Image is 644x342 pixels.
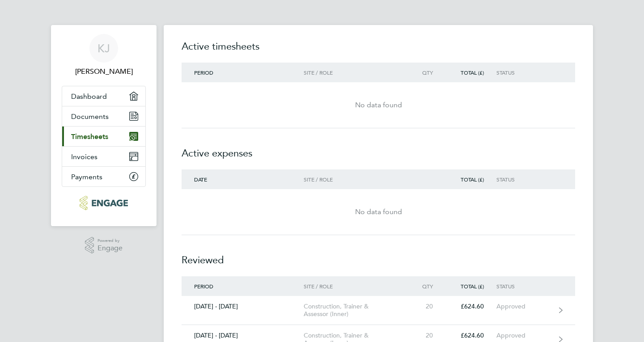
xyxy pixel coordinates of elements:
span: Powered by [97,237,123,245]
span: Timesheets [71,132,108,141]
div: No data found [182,100,575,110]
span: KJ [97,42,110,54]
div: Status [496,176,551,182]
div: Qty [406,69,445,76]
span: Invoices [71,152,97,161]
h2: Reviewed [182,235,575,276]
span: Karl Jans [62,66,146,77]
div: Site / Role [304,176,406,182]
a: Documents [62,106,145,126]
a: Go to home page [62,196,146,210]
span: Documents [71,112,109,121]
div: Total (£) [445,69,496,76]
div: 20 [406,303,445,310]
nav: Main navigation [51,25,157,226]
div: Total (£) [445,283,496,289]
span: Dashboard [71,92,107,101]
span: Period [194,283,213,290]
a: Invoices [62,147,145,166]
div: Approved [496,303,551,310]
a: [DATE] - [DATE]Construction, Trainer & Assessor (Inner)20£624.60Approved [182,296,575,325]
span: Period [194,69,213,76]
div: Site / Role [304,69,406,76]
span: Engage [97,245,123,252]
div: [DATE] - [DATE] [182,303,304,310]
a: KJ[PERSON_NAME] [62,34,146,77]
div: Date [182,176,304,182]
div: Total (£) [445,176,496,182]
div: Status [496,283,551,289]
a: Powered byEngage [85,237,123,254]
div: £624.60 [445,303,496,310]
h2: Active timesheets [182,39,575,63]
div: Construction, Trainer & Assessor (Inner) [304,303,406,318]
div: Qty [406,283,445,289]
span: Payments [71,173,102,181]
div: No data found [182,207,575,217]
div: 20 [406,332,445,339]
img: morganhunt-logo-retina.png [80,196,127,210]
div: [DATE] - [DATE] [182,332,304,339]
a: Timesheets [62,127,145,146]
h2: Active expenses [182,128,575,169]
div: Status [496,69,551,76]
div: £624.60 [445,332,496,339]
a: Dashboard [62,86,145,106]
div: Site / Role [304,283,406,289]
div: Approved [496,332,551,339]
a: Payments [62,167,145,186]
